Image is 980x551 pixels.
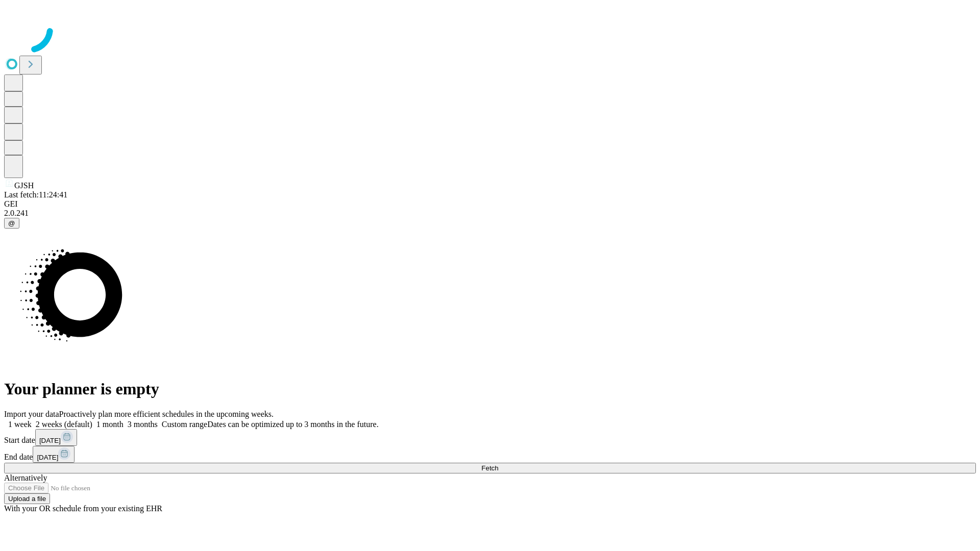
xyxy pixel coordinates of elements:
[4,473,47,482] span: Alternatively
[4,446,976,463] div: End date
[481,464,498,472] span: Fetch
[36,420,92,429] span: 2 weeks (default)
[4,463,976,473] button: Fetch
[4,410,59,418] span: Import your data
[4,429,976,446] div: Start date
[4,190,67,199] span: Last fetch: 11:24:41
[4,218,19,229] button: @
[33,446,75,463] button: [DATE]
[128,420,158,429] span: 3 months
[4,504,162,513] span: With your OR schedule from your existing EHR
[207,420,378,429] span: Dates can be optimized up to 3 months in the future.
[4,199,976,209] div: GEI
[14,181,34,190] span: GJSH
[4,380,976,398] h1: Your planner is empty
[96,420,124,429] span: 1 month
[37,454,58,461] span: [DATE]
[8,219,15,227] span: @
[4,209,976,218] div: 2.0.241
[35,429,77,446] button: [DATE]
[162,420,207,429] span: Custom range
[39,437,61,444] span: [DATE]
[8,420,32,429] span: 1 week
[59,410,274,418] span: Proactively plan more efficient schedules in the upcoming weeks.
[4,493,50,504] button: Upload a file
